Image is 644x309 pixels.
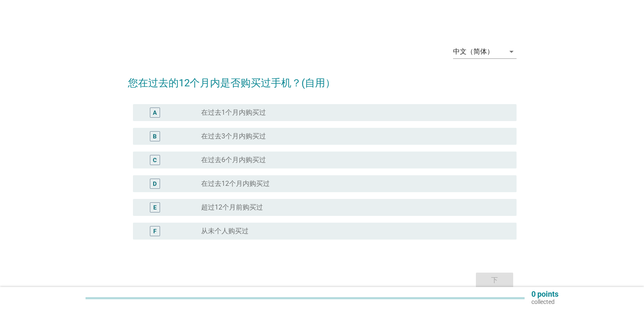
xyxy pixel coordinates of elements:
[453,48,494,55] div: 中文（简体）
[531,298,558,306] p: collected
[201,179,270,188] label: 在过去12个月内购买过
[506,47,517,57] i: arrow_drop_down
[201,132,266,141] label: 在过去3个月内购买过
[153,179,157,188] div: D
[153,227,157,236] div: F
[201,108,266,117] label: 在过去1个月内购买过
[153,156,157,165] div: C
[201,156,266,164] label: 在过去6个月内购买过
[153,108,157,117] div: A
[153,203,157,212] div: E
[531,290,558,298] p: 0 points
[153,132,157,141] div: B
[201,227,249,235] label: 从未个人购买过
[201,203,263,212] label: 超过12个月前购买过
[128,67,517,91] h2: 您在过去的12个月内是否购买过手机？(自用）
